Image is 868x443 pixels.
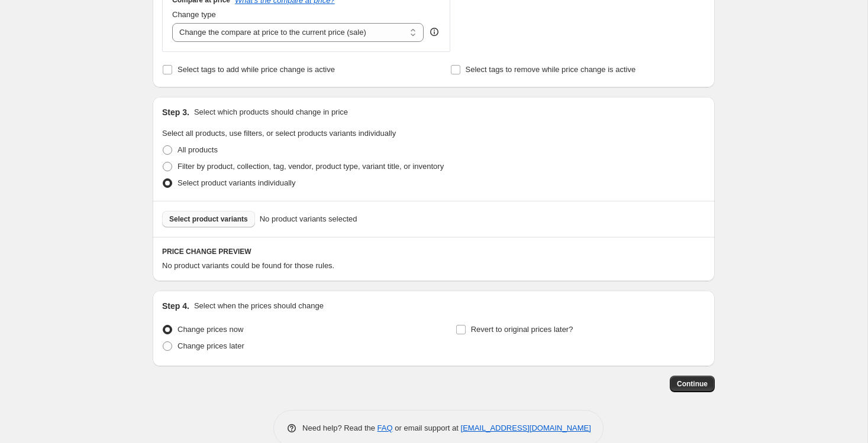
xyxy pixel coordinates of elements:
[393,424,461,432] span: or email support at
[302,424,377,432] span: Need help? Read the
[461,424,591,432] a: [EMAIL_ADDRESS][DOMAIN_NAME]
[162,261,334,270] span: No product variants could be found for those rules.
[677,379,708,389] span: Continue
[377,424,393,432] a: FAQ
[162,129,396,138] span: Select all products, use filters, or select products variants individually
[162,106,189,118] h2: Step 3.
[178,341,244,350] span: Change prices later
[169,214,248,224] span: Select product variants
[162,211,255,227] button: Select product variants
[471,325,573,334] span: Revert to original prices later?
[670,376,715,392] button: Continue
[194,106,348,118] p: Select which products should change in price
[178,162,444,171] span: Filter by product, collection, tag, vendor, product type, variant title, or inventory
[178,178,295,187] span: Select product variants individually
[162,300,189,312] h2: Step 4.
[172,10,216,19] span: Change type
[178,145,218,154] span: All products
[162,247,705,256] h6: PRICE CHANGE PREVIEW
[178,325,243,334] span: Change prices now
[466,65,636,74] span: Select tags to remove while price change is active
[194,300,324,312] p: Select when the prices should change
[428,26,440,38] div: help
[178,65,335,74] span: Select tags to add while price change is active
[260,213,357,225] span: No product variants selected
